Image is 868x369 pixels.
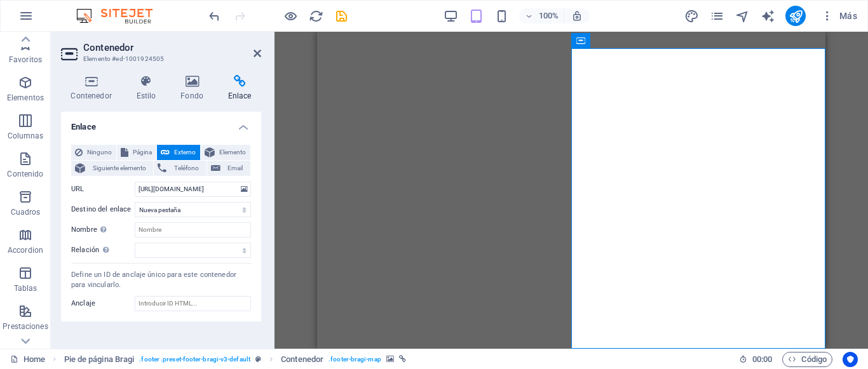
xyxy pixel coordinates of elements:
[201,145,250,160] button: Elemento
[71,145,116,160] button: Ninguno
[329,352,381,367] span: . footer-bragi-map
[761,9,775,23] i: AI Writer
[207,9,222,23] i: Deshacer: Cambiar enlace (Ctrl+Z)
[843,352,858,367] button: Usercentrics
[7,93,44,103] p: Elementos
[782,352,832,367] button: Código
[135,296,251,311] input: Introducir ID HTML...
[71,222,135,238] label: Nombre
[171,75,219,102] h4: Fondo
[816,6,862,26] button: Más
[8,131,44,141] p: Columnas
[224,161,247,176] span: Email
[135,222,251,238] input: Nombre
[281,352,323,367] span: Haz clic para seleccionar y doble clic para editar
[735,8,750,23] button: navigator
[73,8,168,23] img: Editor Logo
[170,161,202,176] span: Teléfono
[71,182,135,197] label: URL
[71,202,135,217] label: Destino del enlace
[61,75,126,102] h4: Contenedor
[760,8,775,23] button: text_generator
[173,145,196,160] span: Externo
[709,8,724,23] button: pages
[752,352,772,367] span: 00 00
[61,112,261,135] h4: Enlace
[64,352,406,367] nav: breadcrumb
[785,6,806,26] button: publish
[710,9,724,23] i: Páginas (Ctrl+Alt+S)
[386,356,394,363] i: Este elemento contiene un fondo
[519,8,564,23] button: 100%
[735,9,750,23] i: Navegador
[83,42,261,53] h2: Contenedor
[9,55,42,65] p: Favoritos
[538,8,559,23] h6: 100%
[117,145,156,160] button: Página
[761,354,763,364] span: :
[86,145,112,160] span: Ninguno
[132,145,153,160] span: Página
[7,169,43,179] p: Contenido
[309,9,323,23] i: Volver a cargar página
[255,356,261,363] i: Este elemento es un preajuste personalizable
[308,8,323,23] button: reload
[3,321,48,332] p: Prestaciones
[334,8,349,23] button: save
[684,8,699,23] button: design
[218,75,261,102] h4: Enlace
[71,161,153,176] button: Siguiente elemento
[789,9,803,23] i: Publicar
[11,207,41,217] p: Cuadros
[8,245,43,255] p: Accordion
[10,352,45,367] a: Haz clic para cancelar la selección y doble clic para abrir páginas
[154,161,206,176] button: Teléfono
[399,356,406,363] i: Este elemento está vinculado
[126,75,171,102] h4: Estilo
[821,10,857,22] span: Más
[219,145,247,160] span: Elemento
[71,296,135,311] label: Anclaje
[89,161,149,176] span: Siguiente elemento
[207,8,222,23] button: undo
[684,9,699,23] i: Diseño (Ctrl+Alt+Y)
[135,182,251,197] input: URL...
[207,161,250,176] button: Email
[157,145,200,160] button: Externo
[334,9,349,23] i: Guardar (Ctrl+S)
[71,270,251,291] div: Define un ID de anclaje único para este contenedor para vincularlo.
[788,352,827,367] span: Código
[83,53,236,65] h3: Elemento #ed-1001924505
[71,243,135,258] label: Relación
[139,352,250,367] span: . footer .preset-footer-bragi-v3-default
[64,352,135,367] span: Haz clic para seleccionar y doble clic para editar
[739,352,773,367] h6: Tiempo de la sesión
[14,283,37,293] p: Tablas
